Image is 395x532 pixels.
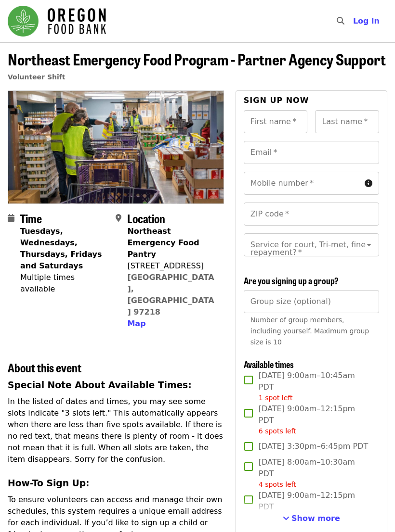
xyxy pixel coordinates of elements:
a: [GEOGRAPHIC_DATA], [GEOGRAPHIC_DATA] 97218 [127,273,214,317]
a: Volunteer Shift [8,73,66,81]
input: First name [244,110,308,133]
span: Location [127,210,165,227]
button: Open [362,238,376,252]
i: circle-info icon [365,179,372,188]
strong: How-To Sign Up: [8,478,90,488]
i: map-marker-alt icon [116,214,121,223]
input: Email [244,141,379,164]
div: Multiple times available [20,272,108,295]
strong: Special Note About Available Times: [8,380,192,390]
span: 4 spots left [259,481,296,488]
img: Northeast Emergency Food Program - Partner Agency Support organized by Oregon Food Bank [8,91,224,203]
span: Northeast Emergency Food Program - Partner Agency Support [8,48,386,70]
input: ZIP code [244,203,379,226]
span: Log in [353,16,380,25]
input: Search [350,10,358,33]
span: About this event [8,359,81,376]
span: [DATE] 3:30pm–6:45pm PDT [259,441,368,452]
button: See more timeslots [283,513,340,524]
div: [STREET_ADDRESS] [127,260,216,272]
strong: Northeast Emergency Food Pantry [127,227,199,259]
p: In the listed of dates and times, you may see some slots indicate "3 slots left." This automatica... [8,396,224,465]
strong: Tuesdays, Wednesdays, Thursdays, Fridays and Saturdays [20,227,102,270]
span: Map [127,319,145,328]
span: 6 spots left [259,427,296,435]
span: Available times [244,358,294,370]
input: Mobile number [244,172,361,195]
span: [DATE] 9:00am–12:15pm PDT [259,490,371,513]
span: Number of group members, including yourself. Maximum group size is 10 [250,316,369,346]
i: calendar icon [8,214,14,223]
img: Oregon Food Bank - Home [8,6,106,37]
span: [DATE] 9:00am–10:45am PDT [259,370,371,403]
span: [DATE] 8:00am–10:30am PDT [259,456,371,490]
span: Are you signing up a group? [244,274,339,287]
span: 1 spot left [259,394,293,402]
button: Map [127,318,145,329]
input: Last name [315,110,379,133]
span: Time [20,210,42,227]
span: Show more [291,514,340,523]
span: Sign up now [244,96,309,105]
input: [object Object] [244,290,379,313]
button: Log in [345,12,387,31]
span: [DATE] 9:00am–12:15pm PDT [259,403,371,436]
i: search icon [337,16,344,25]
